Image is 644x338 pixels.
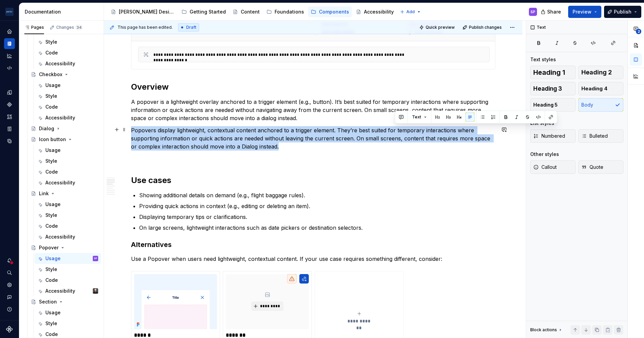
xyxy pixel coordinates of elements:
button: Bulleted [578,129,624,143]
span: Draft [186,25,196,30]
img: f0306bc8-3074-41fb-b11c-7d2e8671d5eb.png [5,8,14,16]
button: Publish [604,6,641,18]
div: Code [45,331,58,338]
div: Content [241,8,260,15]
button: Publish changes [460,23,505,32]
span: Heading 2 [581,69,612,76]
div: SP [94,255,97,262]
span: Text [412,114,421,120]
a: Assets [4,111,15,122]
a: Getting Started [179,6,229,17]
p: Showing additional details on demand (e.g., flight baggage rules). [139,191,495,199]
div: Code [45,223,58,229]
div: Accessibility [45,114,75,121]
div: Usage [45,147,61,154]
a: Style [35,156,101,166]
a: Data sources [4,136,15,147]
a: Checkbox [28,69,101,80]
p: On large screens, lightweight interactions such as date pickers or destination selectors. [139,224,495,232]
button: Heading 2 [578,66,624,79]
a: Accessibility [353,6,396,17]
button: Contact support [4,292,15,302]
div: Usage [45,255,61,262]
div: Accessibility [45,179,75,186]
button: Callout [530,160,576,174]
a: Dialog [28,123,101,134]
div: Style [45,320,57,327]
span: Add [406,9,415,15]
a: Style [35,210,101,221]
a: Accessibility [35,112,101,123]
div: Style [45,39,57,45]
span: 2 [636,29,641,34]
a: UsageSP [35,253,101,264]
button: Heading 5 [530,98,576,112]
a: Code automation [4,63,15,73]
p: A popover is a lightweight overlay anchored to a trigger element (e.g., button). It’s best suited... [131,98,495,122]
div: Block actions [530,325,563,335]
a: Design tokens [4,87,15,98]
div: [PERSON_NAME] Design [119,8,175,15]
a: Style [35,91,101,102]
a: Storybook stories [4,123,15,134]
strong: Use cases [131,175,171,185]
div: Checkbox [39,71,62,78]
a: Components [308,6,352,17]
div: Code [45,168,58,175]
button: Add [398,7,423,17]
div: Accessibility [45,60,75,67]
div: Components [319,8,349,15]
img: 5a76ddda-f167-4de5-ac0e-fd7753518f94.png [134,274,217,329]
div: Style [45,158,57,164]
button: Notifications [4,255,15,266]
div: Code [45,277,58,284]
button: Heading 4 [578,82,624,95]
a: Home [4,26,15,37]
span: Quote [581,164,603,171]
div: Analytics [4,50,15,61]
span: Publish [614,8,631,15]
div: Text styles [530,56,556,63]
h3: Alternatives [131,240,495,249]
a: Code [35,166,101,177]
p: Popovers display lightweight, contextual content anchored to a trigger element. They’re best suit... [131,126,495,151]
button: Numbered [530,129,576,143]
a: Usage [35,307,101,318]
div: Block actions [530,327,557,333]
a: Content [230,6,262,17]
div: Page tree [108,5,396,19]
div: Accessibility [364,8,394,15]
a: Popover [28,242,101,253]
a: Accessibility [35,177,101,188]
div: Code [45,49,58,56]
span: Bulleted [581,133,608,139]
a: Accessibility [35,58,101,69]
p: Displaying temporary tips or clarifications. [139,213,495,221]
a: Settings [4,279,15,290]
div: Usage [45,82,61,89]
a: Code [35,47,101,58]
button: Quote [578,160,624,174]
div: Style [45,93,57,99]
div: Foundations [275,8,304,15]
a: [PERSON_NAME] Design [108,6,177,17]
div: Pages [24,25,44,30]
a: Code [35,102,101,112]
a: Foundations [264,6,307,17]
button: Heading 3 [530,82,576,95]
span: Preview [573,8,592,15]
button: Search ⌘K [4,267,15,278]
button: Text [409,112,430,122]
a: Components [4,99,15,110]
div: Usage [45,309,61,316]
a: AccessibilityTeunis Vorsteveld [35,286,101,296]
div: Popover [39,244,59,251]
a: Code [35,221,101,231]
a: Icon button [28,134,101,145]
button: Share [537,6,565,18]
